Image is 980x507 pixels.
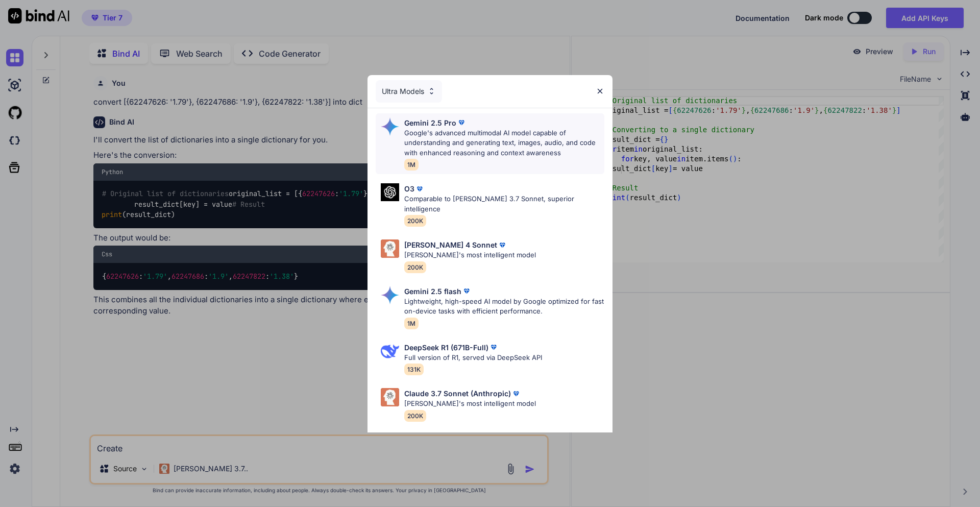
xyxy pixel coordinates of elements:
span: 200K [404,410,426,422]
p: Google's advanced multimodal AI model capable of understanding and generating text, images, audio... [404,128,604,158]
p: O3 [404,183,414,194]
img: premium [456,117,467,128]
span: 200K [404,261,426,273]
img: Pick Models [381,388,399,406]
img: premium [414,184,425,194]
img: Pick Models [381,342,399,360]
img: Pick Models [381,286,399,304]
img: Pick Models [381,239,399,258]
p: Comparable to [PERSON_NAME] 3.7 Sonnet, superior intelligence [404,194,604,214]
img: Pick Models [381,183,399,201]
p: [PERSON_NAME] 4 Sonnet [404,239,497,250]
p: [PERSON_NAME]'s most intelligent model [404,399,536,409]
p: Full version of R1, served via DeepSeek API [404,353,542,363]
p: Claude 3.7 Sonnet (Anthropic) [404,388,511,399]
span: 1M [404,159,419,171]
img: Pick Models [381,117,399,136]
div: Ultra Models [376,80,442,103]
img: close [596,87,604,95]
img: Pick Models [427,87,436,95]
p: [PERSON_NAME]'s most intelligent model [404,250,536,260]
p: Lightweight, high-speed AI model by Google optimized for fast on-device tasks with efficient perf... [404,297,604,317]
span: 1M [404,318,419,329]
p: DeepSeek R1 (671B-Full) [404,342,488,353]
span: 200K [404,215,426,227]
img: premium [497,240,507,250]
img: premium [511,389,521,399]
img: premium [461,286,472,296]
span: 131K [404,364,424,375]
p: Gemini 2.5 Pro [404,117,456,128]
img: premium [488,342,499,352]
p: Gemini 2.5 flash [404,286,461,297]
